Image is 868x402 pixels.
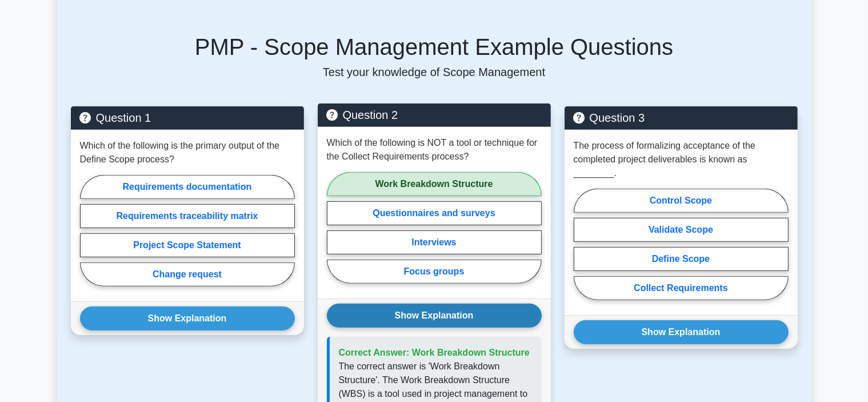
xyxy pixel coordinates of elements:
[574,218,789,242] label: Validate Scope
[80,262,295,286] label: Change request
[574,276,789,300] label: Collect Requirements
[71,65,798,79] p: Test your knowledge of Scope Management
[327,304,542,328] button: Show Explanation
[80,233,295,257] label: Project Scope Statement
[339,348,530,357] span: Correct Answer: Work Breakdown Structure
[80,307,295,331] button: Show Explanation
[80,204,295,228] label: Requirements traceability matrix
[327,108,542,122] h5: Question 2
[574,189,789,213] label: Control Scope
[574,320,789,344] button: Show Explanation
[327,136,542,164] p: Which of the following is NOT a tool or technique for the Collect Requirements process?
[80,111,295,125] h5: Question 1
[574,139,789,180] p: The process of formalizing acceptance of the completed project deliverables is known as ________.
[574,111,789,125] h5: Question 3
[327,172,542,196] label: Work Breakdown Structure
[327,260,542,284] label: Focus groups
[71,33,798,61] h5: PMP - Scope Management Example Questions
[327,201,542,225] label: Questionnaires and surveys
[574,247,789,271] label: Define Scope
[327,230,542,254] label: Interviews
[80,175,295,199] label: Requirements documentation
[80,139,295,166] p: Which of the following is the primary output of the Define Scope process?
